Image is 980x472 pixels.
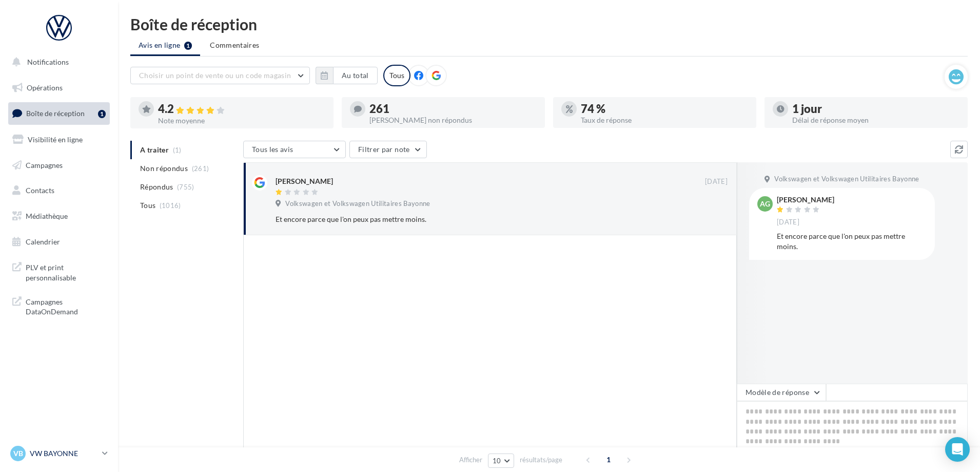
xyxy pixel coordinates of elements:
[252,145,293,154] span: Tous les avis
[316,67,378,84] button: Au total
[6,205,112,227] a: Médiathèque
[26,160,63,169] span: Campagnes
[6,256,112,287] a: PLV et print personnalisable
[13,448,23,459] span: VB
[6,102,112,124] a: Boîte de réception1
[333,67,378,84] button: Au total
[130,67,310,84] button: Choisir un point de vente ou un code magasin
[945,437,970,462] div: Open Intercom Messenger
[140,200,155,211] span: Tous
[777,231,927,252] div: Et encore parce que l'on peux pas mettre moins.
[459,455,482,465] span: Afficher
[140,163,188,174] span: Non répondus
[6,77,112,99] a: Opérations
[28,135,83,144] span: Visibilité en ligne
[6,129,112,150] a: Visibilité en ligne
[493,457,501,465] span: 10
[383,65,410,86] div: Tous
[192,164,209,173] span: (261)
[26,237,60,246] span: Calendrier
[27,58,69,66] span: Notifications
[26,212,68,220] span: Médiathèque
[600,451,617,468] span: 1
[792,117,959,124] div: Délai de réponse moyen
[6,155,112,176] a: Campagnes
[6,180,112,201] a: Contacts
[369,103,537,115] div: 261
[27,83,63,92] span: Opérations
[737,384,826,401] button: Modèle de réponse
[26,186,54,195] span: Contacts
[581,103,748,115] div: 74 %
[210,40,259,50] span: Commentaires
[792,103,959,115] div: 1 jour
[8,444,110,463] a: VB VW BAYONNE
[6,231,112,253] a: Calendrier
[276,214,661,224] div: Et encore parce que l'on peux pas mettre moins.
[777,196,834,203] div: [PERSON_NAME]
[177,183,194,191] span: (755)
[158,117,325,124] div: Note moyenne
[285,199,430,209] span: Volkswagen et Volkswagen Utilitaires Bayonne
[774,175,919,184] span: Volkswagen et Volkswagen Utilitaires Bayonne
[26,295,106,317] span: Campagnes DataOnDemand
[139,71,291,80] span: Choisir un point de vente ou un code magasin
[276,176,333,186] div: [PERSON_NAME]
[581,117,748,124] div: Taux de réponse
[777,218,799,227] span: [DATE]
[158,103,325,115] div: 4.2
[98,110,106,118] div: 1
[130,16,968,32] div: Boîte de réception
[488,454,514,468] button: 10
[160,201,181,210] span: (1016)
[349,141,427,158] button: Filtrer par note
[369,117,537,124] div: [PERSON_NAME] non répondus
[705,177,728,186] span: [DATE]
[6,51,108,73] button: Notifications
[520,455,562,465] span: résultats/page
[30,448,98,459] p: VW BAYONNE
[760,199,770,209] span: AG
[243,141,346,158] button: Tous les avis
[6,291,112,321] a: Campagnes DataOnDemand
[26,109,85,118] span: Boîte de réception
[140,182,173,192] span: Répondus
[26,260,106,282] span: PLV et print personnalisable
